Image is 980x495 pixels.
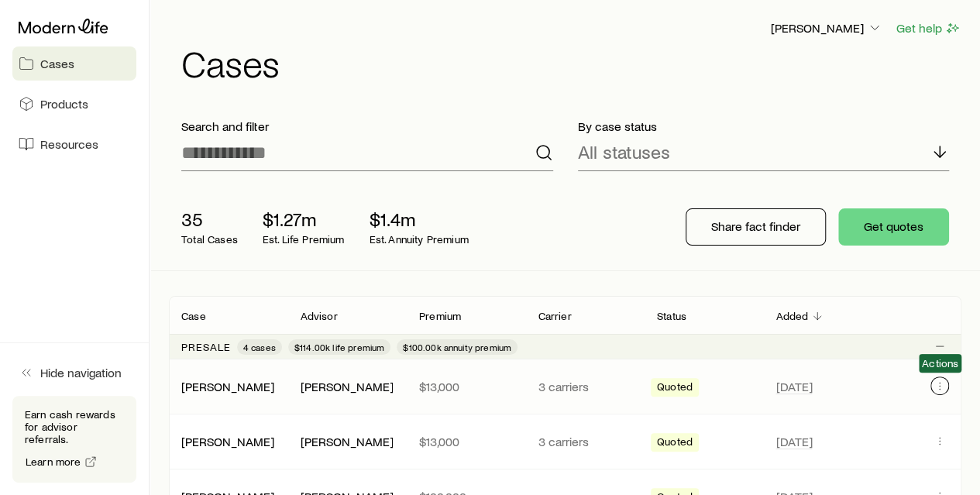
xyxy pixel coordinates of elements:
[181,119,553,134] p: Search and filter
[40,56,74,71] span: Cases
[181,233,238,246] p: Total Cases
[12,356,136,390] button: Hide navigation
[370,208,469,230] p: $1.4m
[40,136,98,152] span: Resources
[838,208,949,246] button: Get quotes
[896,19,961,37] button: Get help
[711,218,800,234] p: Share fact finder
[775,434,812,449] span: [DATE]
[578,141,670,163] p: All statuses
[12,127,136,161] a: Resources
[300,310,337,322] p: Advisor
[263,208,345,230] p: $1.27m
[181,434,274,450] div: [PERSON_NAME]
[657,435,693,452] span: Quoted
[775,310,808,322] p: Added
[25,408,124,445] p: Earn cash rewards for advisor referrals.
[403,341,511,353] span: $100.00k annuity premium
[243,341,276,353] span: 4 cases
[12,87,136,121] a: Products
[657,310,686,322] p: Status
[181,44,961,81] h1: Cases
[538,310,571,322] p: Carrier
[181,208,238,230] p: 35
[538,434,631,449] p: 3 carriers
[771,20,882,36] p: [PERSON_NAME]
[770,19,883,38] button: [PERSON_NAME]
[181,379,274,395] div: [PERSON_NAME]
[181,434,274,449] a: [PERSON_NAME]
[263,233,345,246] p: Est. Life Premium
[181,379,274,394] a: [PERSON_NAME]
[578,119,950,134] p: By case status
[538,379,631,394] p: 3 carriers
[300,434,393,450] div: [PERSON_NAME]
[26,456,81,467] span: Learn more
[294,341,384,353] span: $114.00k life premium
[181,341,231,353] p: Presale
[40,365,122,380] span: Hide navigation
[419,434,513,449] p: $13,000
[419,310,461,322] p: Premium
[922,357,958,370] span: Actions
[12,396,136,483] div: Earn cash rewards for advisor referrals.Learn more
[370,233,469,246] p: Est. Annuity Premium
[12,46,136,81] a: Cases
[686,208,826,246] button: Share fact finder
[775,379,812,394] span: [DATE]
[181,310,206,322] p: Case
[657,380,693,397] span: Quoted
[40,96,88,112] span: Products
[300,379,393,395] div: [PERSON_NAME]
[419,379,513,394] p: $13,000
